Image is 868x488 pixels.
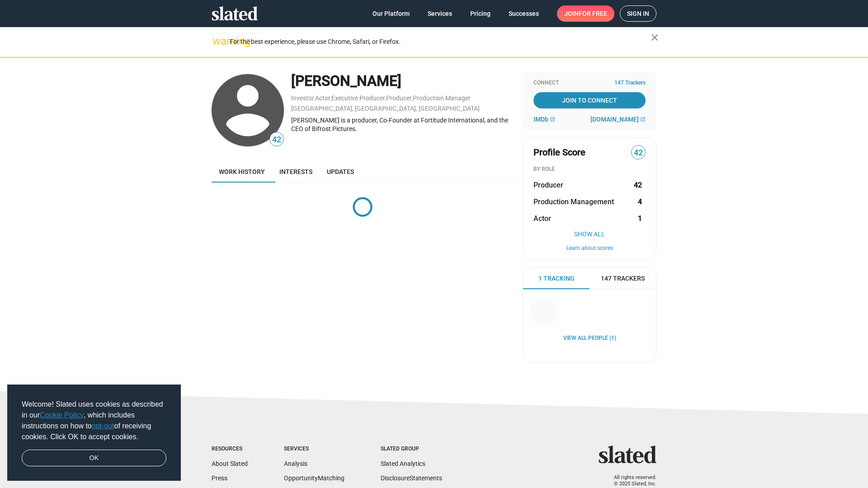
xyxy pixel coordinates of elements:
span: , [330,96,331,101]
span: , [314,96,315,101]
mat-icon: open_in_new [640,117,646,122]
span: Successes [509,5,539,22]
div: Connect [533,80,646,87]
div: [PERSON_NAME] [291,71,514,91]
div: Slated Group [381,446,442,453]
a: Work history [212,161,272,183]
div: Services [284,446,344,453]
span: Pricing [470,5,491,22]
div: [PERSON_NAME] is a producer, Co-Founder at Fortitude International, and the CEO of Bifrost Pictures. [291,116,514,133]
mat-icon: open_in_new [550,117,555,122]
span: Sign in [627,6,649,21]
a: dismiss cookie message [22,450,166,467]
button: Show All [533,230,646,238]
a: Investor [291,94,314,102]
span: Join To Connect [535,92,644,108]
a: Successes [501,5,546,22]
span: [DOMAIN_NAME] [590,116,639,123]
a: Producer [386,94,412,102]
a: Press [212,474,227,482]
a: Executive Producer [331,94,385,102]
a: IMDb [533,116,555,123]
span: Join [564,5,607,22]
div: For the best experience, please use Chrome, Safari, or Firefox. [230,36,651,48]
span: 42 [270,134,283,146]
a: Join To Connect [533,92,646,108]
span: for free [579,5,607,22]
strong: 1 [638,214,642,223]
a: Sign in [620,5,656,22]
a: opt-out [92,422,114,430]
span: Our Platform [373,5,410,22]
mat-icon: close [649,32,660,43]
span: Welcome! Slated uses cookies as described in our , which includes instructions on how to of recei... [22,399,166,442]
div: BY ROLE [533,166,646,173]
a: Production Manager [413,94,471,102]
span: Services [428,5,452,22]
a: Pricing [463,5,498,22]
div: cookieconsent [7,385,181,481]
a: [GEOGRAPHIC_DATA], [GEOGRAPHIC_DATA], [GEOGRAPHIC_DATA] [291,105,480,112]
a: Services [420,5,459,22]
span: 147 Trackers [614,80,646,87]
button: Learn about scores [533,245,646,252]
span: Producer [533,180,563,190]
mat-icon: warning [212,36,223,47]
a: Actor [315,94,330,102]
span: Actor [533,214,551,223]
span: Updates [327,168,354,175]
strong: 4 [638,197,642,206]
span: 147 Trackers [601,274,645,283]
span: IMDb [533,116,548,123]
a: Interests [272,161,320,183]
a: Updates [320,161,361,183]
div: Resources [212,446,248,453]
a: Our Platform [365,5,417,22]
a: Joinfor free [557,5,614,22]
a: [DOMAIN_NAME] [590,116,646,123]
span: Work history [219,168,265,175]
span: Interests [279,168,312,175]
strong: 42 [634,180,642,190]
span: , [412,96,413,101]
span: , [385,96,386,101]
a: Slated Analytics [381,460,425,467]
a: About Slated [212,460,248,467]
span: Production Management [533,197,614,206]
a: DisclosureStatements [381,474,442,482]
a: Analysis [284,460,307,467]
span: 1 Tracking [538,274,575,283]
span: 42 [632,147,645,159]
a: Cookie Policy [40,411,84,419]
a: OpportunityMatching [284,474,344,482]
a: View all People (1) [563,335,616,342]
span: Profile Score [533,146,585,159]
p: All rights reserved. © 2025 Slated, Inc. [604,474,656,488]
